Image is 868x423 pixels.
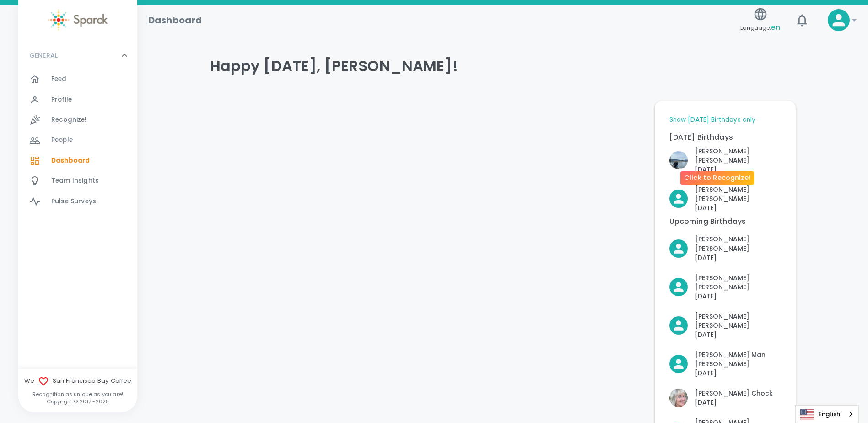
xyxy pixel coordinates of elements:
[51,115,87,125] span: Recognize!
[51,75,67,84] span: Feed
[18,376,137,387] span: We San Francisco Bay Coffee
[695,369,781,378] p: [DATE]
[669,146,781,174] button: Click to Recognize!
[29,51,58,60] p: GENERAL
[695,234,781,253] p: [PERSON_NAME] [PERSON_NAME]
[148,13,202,27] h1: Dashboard
[795,405,859,423] div: Language
[669,151,688,169] img: Picture of Anna Belle Heredia
[669,115,756,125] a: Show [DATE] Birthdays only
[18,191,137,211] a: Pulse Surveys
[695,389,773,398] p: [PERSON_NAME] Chock
[695,292,781,301] p: [DATE]
[695,330,781,339] p: [DATE]
[51,95,72,104] span: Profile
[680,171,754,185] div: Click to Recognize!
[210,57,796,75] h4: Happy [DATE], [PERSON_NAME]!
[669,389,688,407] img: Picture of Linda Chock
[18,398,137,405] p: Copyright © 2017 - 2025
[18,9,137,31] a: Sparck logo
[795,405,859,423] aside: Language selected: English
[18,90,137,110] a: Profile
[48,9,108,31] img: Sparck logo
[662,227,781,262] div: Click to Recognize!
[740,22,780,34] span: Language:
[662,266,781,301] div: Click to Recognize!
[695,398,773,407] p: [DATE]
[662,343,781,378] div: Click to Recognize!
[669,132,781,143] p: [DATE] Birthdays
[695,203,781,212] p: [DATE]
[18,151,137,171] a: Dashboard
[51,197,96,206] span: Pulse Surveys
[695,253,781,262] p: [DATE]
[695,146,781,165] p: [PERSON_NAME] [PERSON_NAME]
[669,389,773,407] button: Click to Recognize!
[51,136,73,145] span: People
[669,185,781,212] button: Click to Recognize!
[18,110,137,130] a: Recognize!
[18,130,137,150] a: People
[669,216,781,227] p: Upcoming Birthdays
[695,312,781,330] p: [PERSON_NAME] [PERSON_NAME]
[51,176,99,185] span: Team Insights
[669,350,781,378] button: Click to Recognize!
[669,312,781,339] button: Click to Recognize!
[662,381,773,407] div: Click to Recognize!
[18,69,137,215] div: GENERAL
[771,22,780,33] span: en
[18,42,137,69] div: GENERAL
[695,273,781,292] p: [PERSON_NAME] [PERSON_NAME]
[695,185,781,203] p: [PERSON_NAME] [PERSON_NAME]
[695,350,781,369] p: [PERSON_NAME] Man [PERSON_NAME]
[662,139,781,174] div: Click to Recognize!
[669,273,781,301] button: Click to Recognize!
[737,4,784,37] button: Language:en
[662,178,781,212] div: Click to Recognize!
[669,234,781,262] button: Click to Recognize!
[18,390,137,398] p: Recognition as unique as you are!
[18,171,137,191] a: Team Insights
[662,304,781,339] div: Click to Recognize!
[796,406,858,423] a: English
[18,69,137,89] a: Feed
[51,156,90,165] span: Dashboard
